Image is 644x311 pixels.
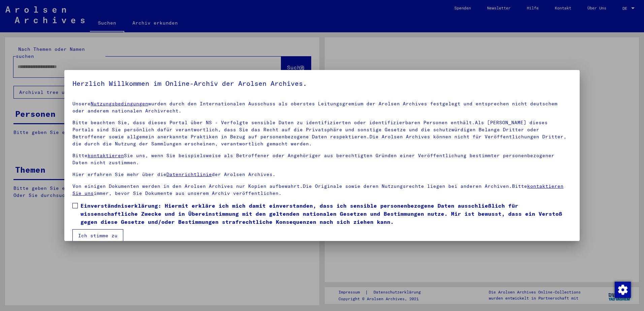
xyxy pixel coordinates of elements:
p: Bitte beachten Sie, dass dieses Portal über NS - Verfolgte sensible Daten zu identifizierten oder... [72,119,572,147]
p: Hier erfahren Sie mehr über die der Arolsen Archives. [72,171,572,178]
button: Ich stimme zu [72,229,123,242]
a: kontaktieren Sie uns [72,183,563,196]
h5: Herzlich Willkommen im Online-Archiv der Arolsen Archives. [72,78,572,89]
img: Zustimmung ändern [615,282,631,298]
p: Bitte Sie uns, wenn Sie beispielsweise als Betroffener oder Angehöriger aus berechtigten Gründen ... [72,152,572,166]
a: Nutzungsbedingungen [91,101,148,107]
p: Unsere wurden durch den Internationalen Ausschuss als oberstes Leitungsgremium der Arolsen Archiv... [72,100,572,114]
p: Von einigen Dokumenten werden in den Arolsen Archives nur Kopien aufbewahrt.Die Originale sowie d... [72,183,572,197]
span: Einverständniserklärung: Hiermit erkläre ich mich damit einverstanden, dass ich sensible personen... [80,202,572,226]
a: kontaktieren [88,152,124,159]
a: Datenrichtlinie [166,171,212,177]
